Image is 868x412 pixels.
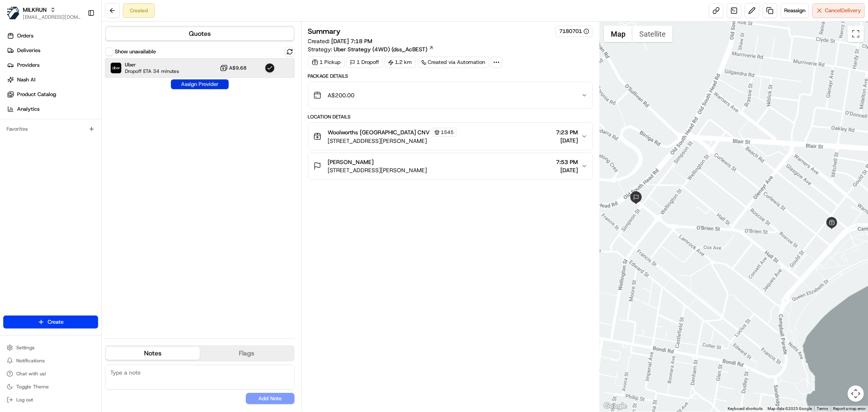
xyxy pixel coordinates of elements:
span: Dropoff ETA 34 minutes [125,68,179,75]
button: A$9.68 [220,64,247,72]
button: [EMAIL_ADDRESS][DOMAIN_NAME] [23,14,81,20]
a: Analytics [3,103,101,116]
span: Create [48,318,63,326]
label: Show unavailable [115,48,156,55]
span: 7:23 PM [556,128,578,136]
a: Created via Automation [418,57,489,68]
span: Toggle Theme [16,384,49,390]
div: Strategy: [308,45,434,53]
button: Settings [3,342,98,353]
a: Providers [3,59,101,72]
button: Keyboard shortcuts [728,406,763,412]
span: Settings [16,344,35,351]
button: Flags [200,347,294,360]
span: Deliveries [17,47,40,54]
span: [STREET_ADDRESS][PERSON_NAME] [328,137,457,145]
span: Uber [125,61,179,68]
a: Report a map error [833,406,866,411]
span: Woolworths [GEOGRAPHIC_DATA] CNV [328,128,430,136]
button: 7180701 [559,28,589,35]
span: Analytics [17,105,39,113]
span: [PERSON_NAME] [328,158,374,166]
button: MILKRUN [23,6,47,14]
button: Notifications [3,355,98,366]
div: Package Details [308,73,593,79]
span: [DATE] [556,166,578,174]
div: Favorites [3,123,98,136]
div: 1.2 km [385,57,416,68]
a: Orders [3,29,101,42]
span: Notifications [16,357,45,364]
button: CancelDelivery [812,3,865,18]
div: 1 Dropoff [346,57,383,68]
button: Toggle fullscreen view [848,26,864,42]
img: MILKRUN [7,7,20,20]
button: Notes [106,347,200,360]
button: Show street map [604,26,632,42]
button: Map camera controls [848,386,864,402]
span: A$200.00 [328,91,355,99]
span: Providers [17,61,39,69]
button: MILKRUNMILKRUN[EMAIL_ADDRESS][DOMAIN_NAME] [3,3,84,23]
button: A$200.00 [308,82,593,108]
a: Product Catalog [3,88,101,101]
span: Nash AI [17,76,35,83]
button: Assign Provider [171,79,229,89]
button: Log out [3,394,98,405]
span: Map data ©2025 Google [767,406,812,411]
button: Reassign [781,3,809,18]
button: Quotes [106,27,294,40]
button: Create [3,316,98,329]
span: Cancel Delivery [825,7,861,14]
a: Terms (opens in new tab) [817,406,828,411]
span: Log out [16,397,33,403]
div: 1 Pickup [308,57,345,68]
span: Orders [17,32,33,39]
span: Chat with us! [16,370,46,377]
span: 7:53 PM [556,158,578,166]
span: [STREET_ADDRESS][PERSON_NAME] [328,166,427,174]
span: [DATE] [556,136,578,145]
span: Reassign [784,7,805,14]
h3: Summary [308,28,341,35]
button: Show satellite imagery [632,26,673,42]
button: Toggle Theme [3,381,98,392]
button: [PERSON_NAME][STREET_ADDRESS][PERSON_NAME]7:53 PM[DATE] [308,153,593,179]
img: Uber [111,63,121,73]
div: Location Details [308,114,593,120]
span: Product Catalog [17,91,56,98]
span: [DATE] 7:18 PM [332,37,373,45]
button: Chat with us! [3,368,98,379]
a: Uber Strategy (4WD) (dss_AcBEST) [334,45,434,53]
span: Uber Strategy (4WD) (dss_AcBEST) [334,45,428,53]
span: Created: [308,37,373,45]
a: Nash AI [3,73,101,86]
img: Google [602,401,629,412]
span: 1545 [441,129,454,136]
a: Open this area in Google Maps (opens a new window) [602,401,629,412]
span: A$9.68 [230,65,247,71]
a: Deliveries [3,44,101,57]
button: Woolworths [GEOGRAPHIC_DATA] CNV1545[STREET_ADDRESS][PERSON_NAME]7:23 PM[DATE] [308,123,593,150]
